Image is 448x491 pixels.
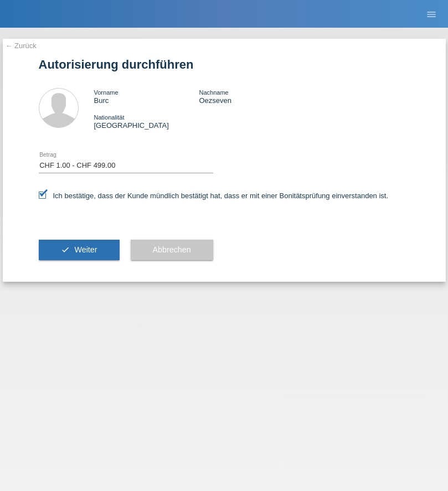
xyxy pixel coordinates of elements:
[94,89,119,96] span: Vorname
[199,88,304,105] div: Oezseven
[6,42,37,50] a: ← Zurück
[420,11,442,17] a: menu
[199,89,228,96] span: Nachname
[39,240,120,261] button: check Weiter
[131,240,213,261] button: Abbrechen
[61,245,70,254] i: check
[94,114,125,121] span: Nationalität
[39,58,410,71] h1: Autorisierung durchführen
[426,9,437,20] i: menu
[74,245,97,254] span: Weiter
[94,113,199,130] div: [GEOGRAPHIC_DATA]
[153,245,191,254] span: Abbrechen
[39,192,389,200] label: Ich bestätige, dass der Kunde mündlich bestätigt hat, dass er mit einer Bonitätsprüfung einversta...
[94,88,199,105] div: Burc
